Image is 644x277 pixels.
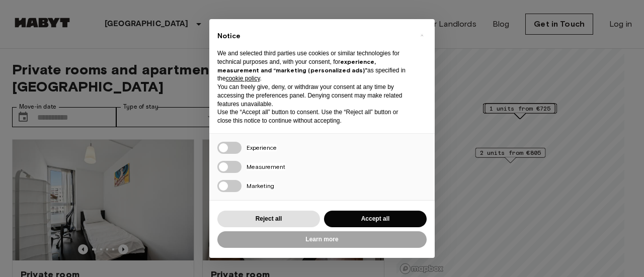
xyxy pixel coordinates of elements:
[420,29,424,41] span: ×
[247,182,274,190] span: Marketing
[217,31,411,41] h2: Notice
[247,163,285,170] span: Measurement
[217,58,376,74] strong: experience, measurement and “marketing (personalized ads)”
[217,108,411,125] p: Use the “Accept all” button to consent. Use the “Reject all” button or close this notice to conti...
[247,144,277,151] span: Experience
[324,211,427,227] button: Accept all
[226,75,260,82] a: cookie policy
[217,49,411,83] p: We and selected third parties use cookies or similar technologies for technical purposes and, wit...
[217,231,427,248] button: Learn more
[414,27,430,43] button: Close this notice
[217,211,320,227] button: Reject all
[217,83,411,108] p: You can freely give, deny, or withdraw your consent at any time by accessing the preferences pane...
